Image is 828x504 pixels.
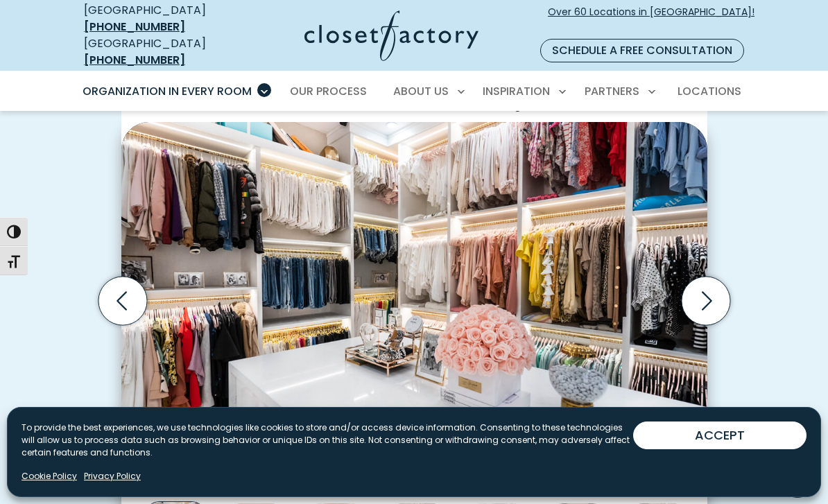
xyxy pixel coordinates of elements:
[84,470,141,483] a: Privacy Policy
[585,83,639,99] span: Partners
[678,83,741,99] span: Locations
[633,422,807,449] button: ACCEPT
[83,83,252,99] span: Organization in Every Room
[548,5,754,34] span: Over 60 Locations in [GEOGRAPHIC_DATA]!
[21,470,77,483] a: Cookie Policy
[84,35,235,69] div: [GEOGRAPHIC_DATA]
[84,2,235,35] div: [GEOGRAPHIC_DATA]
[84,19,185,35] a: [PHONE_NUMBER]
[393,83,449,99] span: About Us
[540,39,744,62] a: Schedule a Free Consultation
[93,271,153,331] button: Previous slide
[21,422,633,459] p: To provide the best experiences, we use technologies like cookies to store and/or access device i...
[676,271,736,331] button: Next slide
[121,122,707,441] img: Custom white melamine system with triple-hang wardrobe rods, gold-tone hanging hardware, and inte...
[304,10,478,61] img: Closet Factory Logo
[290,83,367,99] span: Our Process
[483,83,550,99] span: Inspiration
[73,72,755,111] nav: Primary Menu
[84,52,185,68] a: [PHONE_NUMBER]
